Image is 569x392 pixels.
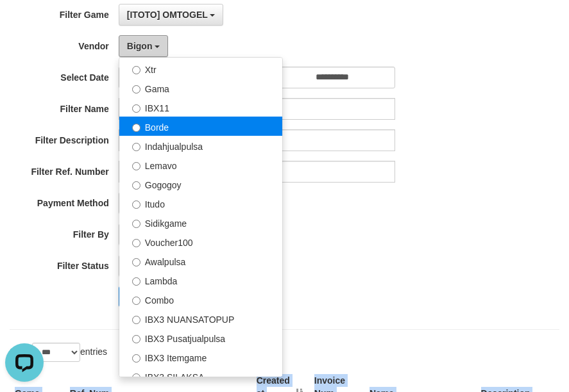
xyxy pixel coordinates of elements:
input: Lambda [132,277,140,286]
label: Itudo [119,193,282,213]
button: [ITOTO] OMTOGEL [119,4,224,26]
input: IBX11 [132,104,140,113]
label: IBX3 Itemgame [119,347,282,366]
label: Borde [119,117,282,136]
input: Indahjualpulsa [132,143,140,151]
label: Gama [119,78,282,97]
input: Combo [132,297,140,305]
span: [ITOTO] OMTOGEL [127,10,208,20]
label: Combo [119,290,282,309]
label: Gogogoy [119,174,282,193]
label: IBX3 Pusatjualpulsa [119,328,282,347]
label: Lambda [119,270,282,290]
label: Sidikgame [119,213,282,232]
input: IBX3 NUANSATOPUP [132,316,140,324]
input: IBX3 Pusatjualpulsa [132,335,140,343]
button: Open LiveChat chat widget [5,5,44,44]
input: Sidikgame [132,220,140,228]
input: IBX3 Itemgame [132,354,140,363]
span: Bigon [127,41,153,51]
input: Voucher100 [132,239,140,247]
label: IBX11 [119,97,282,117]
label: Voucher100 [119,232,282,251]
input: Itudo [132,200,140,209]
input: Xtr [132,66,140,74]
input: Awalpulsa [132,258,140,266]
label: Xtr [119,59,282,78]
input: Borde [132,124,140,132]
label: IBX3 SILAKSA [119,366,282,386]
input: Gama [132,85,140,94]
label: Lemavo [119,155,282,174]
input: Lemavo [132,162,140,170]
label: IBX3 NUANSATOPUP [119,309,282,328]
label: Awalpulsa [119,251,282,270]
select: Showentries [32,343,80,362]
input: IBX3 SILAKSA [132,373,140,382]
label: Show entries [10,343,107,362]
button: Bigon [119,35,169,57]
label: Indahjualpulsa [119,136,282,155]
input: Gogogoy [132,181,140,190]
